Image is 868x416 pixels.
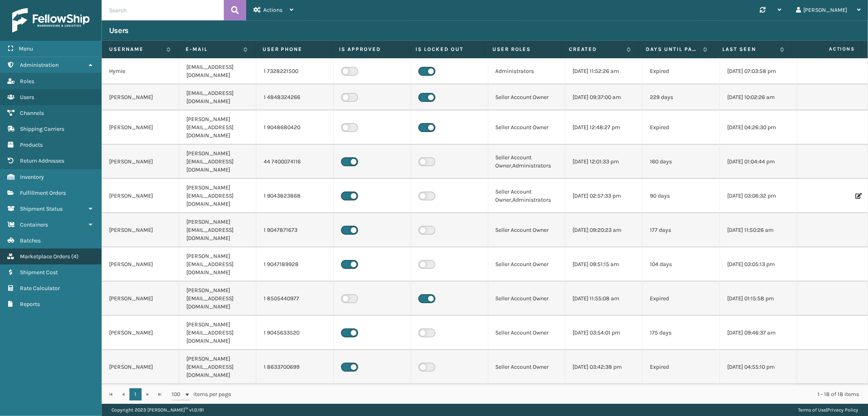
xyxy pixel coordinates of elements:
[565,282,643,316] td: [DATE] 11:55:08 am
[646,46,699,53] label: Days until password expires
[855,193,860,199] i: Edit
[565,350,643,384] td: [DATE] 03:42:38 pm
[339,46,400,53] label: Is Approved
[565,84,643,110] td: [DATE] 09:37:00 am
[243,390,859,398] div: 1 - 18 of 18 items
[488,145,566,179] td: Seller Account Owner,Administrators
[179,110,256,145] td: [PERSON_NAME][EMAIL_ADDRESS][DOMAIN_NAME]
[256,316,334,350] td: 1 9045633520
[798,407,826,413] a: Terms of Use
[643,247,720,282] td: 104 days
[643,213,720,247] td: 177 days
[488,316,566,350] td: Seller Account Owner
[643,145,720,179] td: 160 days
[256,110,334,145] td: 1 9048680420
[569,46,622,53] label: Created
[102,58,179,84] td: Hymie
[794,42,860,56] span: Actions
[179,350,256,384] td: [PERSON_NAME][EMAIL_ADDRESS][DOMAIN_NAME]
[102,282,179,316] td: [PERSON_NAME]
[20,285,60,292] span: Rate Calculator
[20,62,59,68] span: Administration
[488,58,566,84] td: Administrators
[102,350,179,384] td: [PERSON_NAME]
[102,316,179,350] td: [PERSON_NAME]
[20,157,64,164] span: Return Addresses
[179,213,256,247] td: [PERSON_NAME][EMAIL_ADDRESS][DOMAIN_NAME]
[488,350,566,384] td: Seller Account Owner
[565,247,643,282] td: [DATE] 09:51:15 am
[565,179,643,213] td: [DATE] 02:57:33 pm
[262,46,324,53] label: User phone
[102,110,179,145] td: [PERSON_NAME]
[720,247,797,282] td: [DATE] 03:05:13 pm
[720,145,797,179] td: [DATE] 01:04:44 pm
[643,179,720,213] td: 90 days
[488,213,566,247] td: Seller Account Owner
[20,174,44,180] span: Inventory
[109,26,129,35] h3: Users
[416,46,477,53] label: Is Locked Out
[720,213,797,247] td: [DATE] 11:50:26 am
[720,84,797,110] td: [DATE] 10:02:26 am
[256,179,334,213] td: 1 9043823868
[722,46,776,53] label: Last Seen
[20,78,34,85] span: Roles
[256,84,334,110] td: 1 4848324266
[565,58,643,84] td: [DATE] 11:52:26 am
[827,407,858,413] a: Privacy Policy
[256,350,334,384] td: 1 8633700699
[20,189,66,196] span: Fulfillment Orders
[102,179,179,213] td: [PERSON_NAME]
[720,179,797,213] td: [DATE] 03:06:32 pm
[488,282,566,316] td: Seller Account Owner
[112,404,204,416] p: Copyright 2023 [PERSON_NAME]™ v 1.0.191
[565,145,643,179] td: [DATE] 12:01:33 pm
[179,179,256,213] td: [PERSON_NAME][EMAIL_ADDRESS][DOMAIN_NAME]
[488,247,566,282] td: Seller Account Owner
[256,145,334,179] td: 44 7400074116
[643,110,720,145] td: Expired
[20,141,43,148] span: Products
[256,213,334,247] td: 1 9047871673
[643,316,720,350] td: 175 days
[565,110,643,145] td: [DATE] 12:48:27 pm
[109,46,162,53] label: Username
[102,145,179,179] td: [PERSON_NAME]
[172,388,231,401] span: items per page
[720,350,797,384] td: [DATE] 04:55:10 pm
[20,269,58,276] span: Shipment Cost
[488,110,566,145] td: Seller Account Owner
[263,7,282,13] span: Actions
[179,58,256,84] td: [EMAIL_ADDRESS][DOMAIN_NAME]
[20,301,40,308] span: Reports
[720,282,797,316] td: [DATE] 01:15:58 pm
[720,316,797,350] td: [DATE] 09:46:37 am
[172,390,184,398] span: 100
[102,247,179,282] td: [PERSON_NAME]
[129,388,142,401] a: 1
[179,247,256,282] td: [PERSON_NAME][EMAIL_ADDRESS][DOMAIN_NAME]
[488,179,566,213] td: Seller Account Owner,Administrators
[798,404,858,416] div: |
[20,253,70,260] span: Marketplace Orders
[256,282,334,316] td: 1 8505440977
[20,205,63,212] span: Shipment Status
[643,84,720,110] td: 229 days
[20,221,48,228] span: Containers
[565,316,643,350] td: [DATE] 03:54:01 pm
[12,8,90,33] img: logo
[179,282,256,316] td: [PERSON_NAME][EMAIL_ADDRESS][DOMAIN_NAME]
[488,84,566,110] td: Seller Account Owner
[20,110,44,117] span: Channels
[20,125,64,132] span: Shipping Carriers
[720,110,797,145] td: [DATE] 04:26:30 pm
[643,58,720,84] td: Expired
[565,213,643,247] td: [DATE] 09:20:23 am
[256,58,334,84] td: 1 7328221500
[179,145,256,179] td: [PERSON_NAME][EMAIL_ADDRESS][DOMAIN_NAME]
[20,237,41,244] span: Batches
[20,94,34,101] span: Users
[643,350,720,384] td: Expired
[179,84,256,110] td: [EMAIL_ADDRESS][DOMAIN_NAME]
